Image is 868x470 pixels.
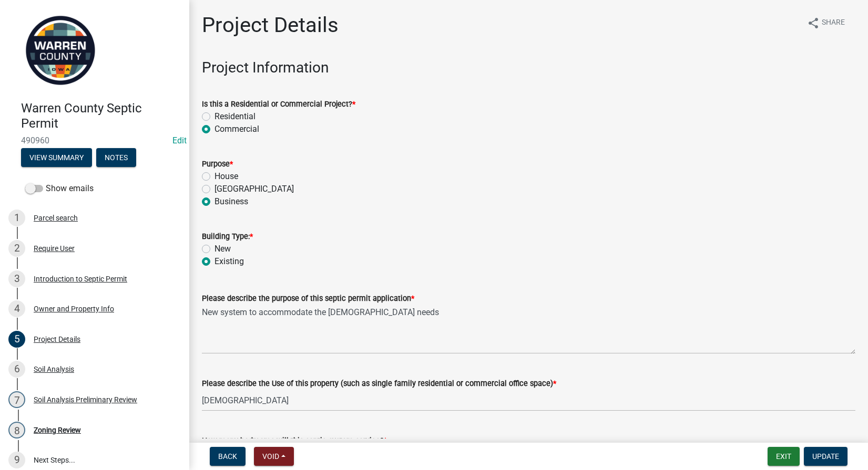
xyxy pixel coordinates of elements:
span: Update [812,452,839,461]
div: 8 [8,422,25,438]
button: Notes [96,148,136,167]
div: 4 [8,300,25,317]
span: 490960 [21,135,168,145]
label: Is this a Residential or Commercial Project? [202,101,355,108]
button: shareShare [799,13,853,33]
div: 6 [8,361,25,378]
h1: Project Details [202,13,339,38]
h4: Warren County Septic Permit [21,101,181,131]
label: House [215,170,238,183]
button: Update [804,447,847,466]
label: Commercial [215,123,259,135]
h3: Project Information [202,59,855,77]
wm-modal-confirm: Summary [21,154,92,162]
div: Zoning Review [34,426,81,434]
label: Please describe the Use of this property (such as single family residential or commercial office ... [202,380,556,388]
label: Please describe the purpose of this septic permit application [202,295,414,302]
label: Show emails [25,182,94,195]
div: Soil Analysis [34,365,74,373]
div: Introduction to Septic Permit [34,275,127,283]
div: Owner and Property Info [34,305,114,312]
span: Share [822,17,845,29]
label: Existing [215,255,244,268]
button: View Summary [21,148,92,167]
label: [GEOGRAPHIC_DATA] [215,183,294,195]
div: 5 [8,331,25,348]
div: 1 [8,210,25,226]
img: Warren County, Iowa [21,11,100,90]
a: Edit [172,135,187,145]
label: How many bedrooms will this septic system service? [202,437,387,445]
div: Require User [34,245,75,252]
div: 9 [8,452,25,468]
label: Business [215,195,248,208]
div: Parcel search [34,214,78,222]
label: Purpose [202,161,233,168]
div: 3 [8,270,25,287]
div: Soil Analysis Preliminary Review [34,396,137,403]
div: 2 [8,240,25,257]
div: 7 [8,391,25,408]
button: Exit [768,447,800,466]
button: Back [210,447,246,466]
div: Project Details [34,336,80,343]
span: Void [262,452,279,461]
span: Back [218,452,237,461]
wm-modal-confirm: Notes [96,154,136,162]
label: Building Type: [202,233,253,241]
wm-modal-confirm: Edit Application Number [172,135,187,145]
label: Residential [215,110,256,123]
button: Void [254,447,294,466]
i: share [807,17,820,29]
label: New [215,243,231,255]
